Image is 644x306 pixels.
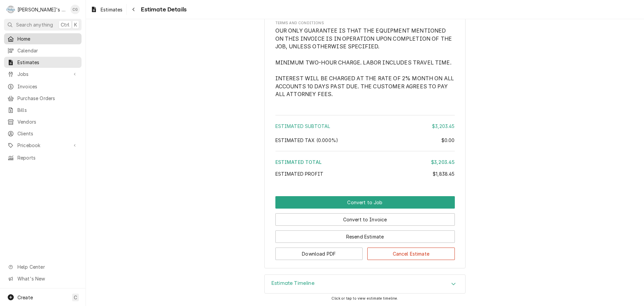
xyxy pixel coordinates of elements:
[275,248,363,260] button: Download PDF
[4,57,82,68] a: Estimates
[271,280,315,287] h3: Estimate Timeline
[128,4,139,15] button: Navigate back
[431,159,454,166] div: $3,203.45
[265,275,465,294] button: Accordion Details Expand Trigger
[17,295,33,300] span: Create
[17,95,78,102] span: Purchase Orders
[275,159,322,165] span: Estimated Total
[4,128,82,139] a: Clients
[275,20,455,26] span: Terms and Conditions
[70,5,80,14] div: Christine Gutierrez's Avatar
[367,248,455,260] button: Cancel Estimate
[275,196,455,260] div: Button Group
[4,33,82,44] a: Home
[61,21,69,28] span: Ctrl
[70,5,80,14] div: CG
[101,6,122,13] span: Estimates
[17,59,78,66] span: Estimates
[4,69,82,80] a: Go to Jobs
[275,20,455,98] div: Terms and Conditions
[17,275,77,282] span: What's New
[275,243,455,260] div: Button Group Row
[6,5,15,14] div: R
[432,123,454,130] div: $3,203.45
[4,19,82,31] button: Search anythingCtrlK
[4,273,82,284] a: Go to What's New
[275,230,455,243] button: Resend Estimate
[275,170,455,177] div: Estimated Profit
[17,118,78,125] span: Vendors
[275,28,455,97] span: OUR ONLY GUARANTEE IS THAT THE EQUIPMENT MENTIONED ON THIS INVOICE IS IN OPERATION UPON COMPLETIO...
[275,123,455,130] div: Estimated Subtotal
[275,226,455,243] div: Button Group Row
[4,93,82,104] a: Purchase Orders
[74,21,77,28] span: K
[4,152,82,163] a: Reports
[275,209,455,226] div: Button Group Row
[275,137,338,143] span: Estimated Tax ( 0.000% )
[275,159,455,166] div: Estimated Total
[275,213,455,226] button: Convert to Invoice
[275,113,455,182] div: Amount Summary
[4,261,82,272] a: Go to Help Center
[88,4,125,15] a: Estimates
[433,170,454,177] div: $1,838.45
[4,45,82,56] a: Calendar
[275,171,324,177] span: Estimated Profit
[275,27,455,98] span: Terms and Conditions
[265,275,465,294] div: Accordion Header
[17,142,68,149] span: Pricebook
[17,154,78,161] span: Reports
[275,123,330,129] span: Estimated Subtotal
[264,274,466,294] div: Estimate Timeline
[275,137,455,144] div: Estimated Tax
[4,81,82,92] a: Invoices
[17,47,78,54] span: Calendar
[139,5,186,14] span: Estimate Details
[17,35,78,42] span: Home
[17,6,67,13] div: [PERSON_NAME]'s Commercial Refrigeration
[4,116,82,127] a: Vendors
[4,104,82,116] a: Bills
[17,130,78,137] span: Clients
[17,71,68,78] span: Jobs
[4,140,82,151] a: Go to Pricebook
[275,196,455,209] button: Convert to Job
[16,21,53,28] span: Search anything
[74,294,77,301] span: C
[17,106,78,114] span: Bills
[17,263,77,270] span: Help Center
[6,5,15,14] div: Rudy's Commercial Refrigeration's Avatar
[441,137,455,144] div: $0.00
[331,296,398,301] span: Click or tap to view estimate timeline.
[275,196,455,209] div: Button Group Row
[17,83,78,90] span: Invoices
